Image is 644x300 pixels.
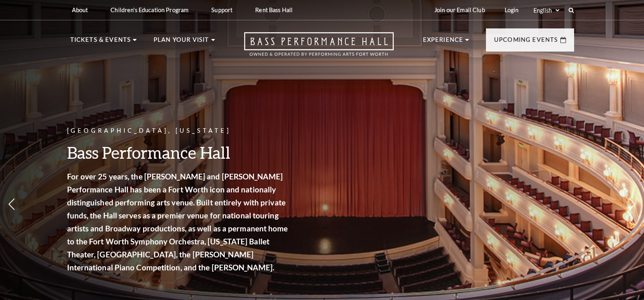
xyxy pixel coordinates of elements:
p: [GEOGRAPHIC_DATA], [US_STATE] [67,126,291,136]
h3: Bass Performance Hall [67,142,291,163]
p: Plan Your Visit [154,35,209,50]
p: Upcoming Events [494,35,558,50]
p: Children's Education Program [111,6,189,13]
p: Experience [423,35,464,50]
strong: For over 25 years, the [PERSON_NAME] and [PERSON_NAME] Performance Hall has been a Fort Worth ico... [67,172,288,272]
p: Tickets & Events [70,35,131,50]
p: About [72,6,88,13]
select: Select: [532,6,561,14]
p: Rent Bass Hall [255,6,293,13]
p: Support [211,6,232,13]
